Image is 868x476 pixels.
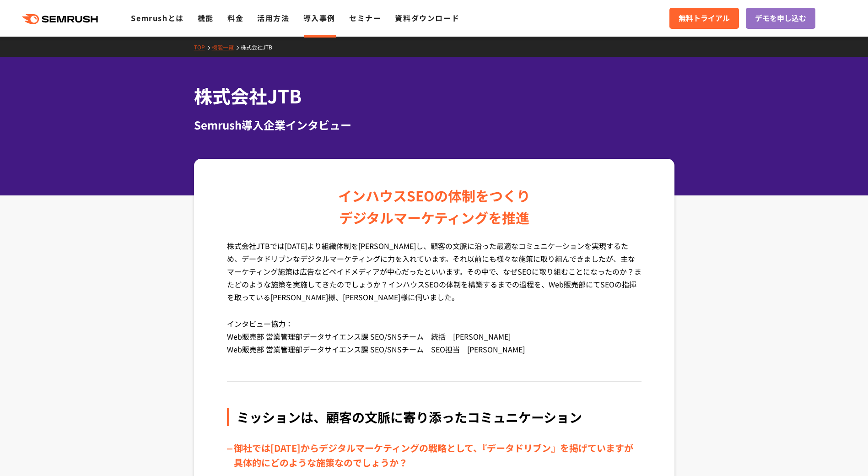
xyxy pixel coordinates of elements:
[194,43,212,51] a: TOP
[227,408,642,426] div: ミッションは、顧客の文脈に寄り添ったコミュニケーション
[669,8,739,29] a: 無料トライアル
[349,12,381,23] a: セミナー
[755,12,806,24] span: デモを申し込む
[303,12,335,23] a: 導入事例
[241,43,279,51] a: 株式会社JTB
[227,12,243,23] a: 料金
[212,43,241,51] a: 機能一覧
[227,441,642,470] div: 御社では[DATE]からデジタルマーケティングの戦略として、『データドリブン』を掲げていますが具体的にどのような施策なのでしょうか？
[257,12,289,23] a: 活用方法
[338,184,530,228] div: インハウスSEOの体制をつくり デジタルマーケティングを推進
[395,12,459,23] a: 資料ダウンロード
[131,12,183,23] a: Semrushとは
[227,239,642,317] p: 株式会社JTBでは[DATE]より組織体制を[PERSON_NAME]し、顧客の文脈に沿った最適なコミュニケーションを実現するため、データドリブンなデジタルマーケティングに力を入れています。それ...
[746,8,815,29] a: デモを申し込む
[194,82,674,109] h1: 株式会社JTB
[227,317,642,369] p: インタビュー協力： Web販売部 営業管理部データサイエンス課 SEO/SNSチーム 統括 [PERSON_NAME] Web販売部 営業管理部データサイエンス課 SEO/SNSチーム SEO担...
[679,12,730,24] span: 無料トライアル
[198,12,214,23] a: 機能
[194,117,674,133] div: Semrush導入企業インタビュー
